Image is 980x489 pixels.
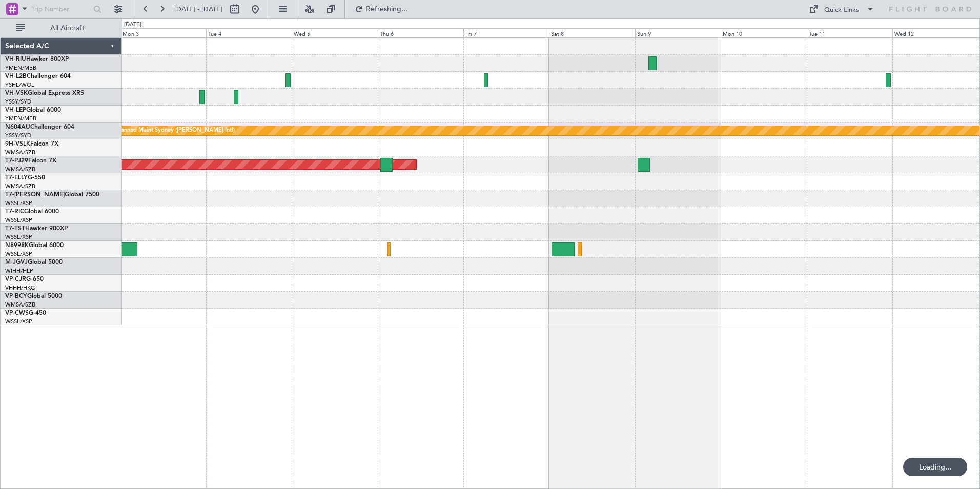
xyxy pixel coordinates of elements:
span: Refreshing... [365,6,409,13]
div: Sat 8 [549,28,635,37]
a: YSSY/SYD [5,98,31,106]
a: WSSL/XSP [5,233,32,241]
div: Sun 9 [635,28,721,37]
span: VH-RIU [5,56,26,63]
div: [DATE] [124,21,141,29]
a: T7-ELLYG-550 [5,175,45,181]
a: M-JGVJGlobal 5000 [5,259,63,266]
a: VP-CWSG-450 [5,310,46,316]
div: Quick Links [824,5,859,15]
span: T7-[PERSON_NAME] [5,192,65,198]
a: YSSY/SYD [5,132,31,139]
div: Loading... [903,458,967,476]
a: T7-RICGlobal 6000 [5,209,59,215]
a: 9H-VSLKFalcon 7X [5,141,58,147]
a: WMSA/SZB [5,166,35,173]
div: Mon 3 [120,28,206,37]
div: Wed 12 [892,28,978,37]
a: WMSA/SZB [5,182,35,190]
a: VH-VSKGlobal Express XRS [5,90,84,96]
a: VH-L2BChallenger 604 [5,73,71,79]
a: VHHH/HKG [5,284,35,292]
button: Refreshing... [350,1,412,17]
span: VH-L2B [5,73,27,79]
span: VP-BCY [5,293,27,299]
a: WMSA/SZB [5,149,35,156]
a: YSHL/WOL [5,81,34,89]
a: WSSL/XSP [5,250,32,258]
span: [DATE] - [DATE] [174,5,222,14]
a: VP-CJRG-650 [5,276,44,282]
span: VP-CJR [5,276,26,282]
a: WSSL/XSP [5,199,32,207]
div: Planned Maint Sydney ([PERSON_NAME] Intl) [116,123,235,138]
span: N604AU [5,124,30,130]
span: T7-TST [5,226,25,232]
div: Mon 10 [721,28,806,37]
a: VH-LEPGlobal 6000 [5,107,61,113]
div: Tue 11 [807,28,892,37]
button: Quick Links [804,1,880,17]
div: Thu 6 [378,28,463,37]
span: All Aircraft [27,25,108,32]
span: 9H-VSLK [5,141,30,147]
a: T7-TSTHawker 900XP [5,226,68,232]
a: WIHH/HLP [5,267,33,275]
span: T7-PJ29 [5,158,28,164]
span: VH-VSK [5,90,28,96]
div: Wed 5 [292,28,377,37]
span: N8998K [5,242,29,249]
div: Fri 7 [463,28,549,37]
a: YMEN/MEB [5,115,36,123]
a: VP-BCYGlobal 5000 [5,293,62,299]
div: Tue 4 [206,28,292,37]
input: Trip Number [31,2,90,17]
span: VP-CWS [5,310,29,316]
a: N8998KGlobal 6000 [5,242,64,249]
a: WSSL/XSP [5,318,32,325]
a: N604AUChallenger 604 [5,124,74,130]
button: All Aircraft [11,20,111,36]
a: WSSL/XSP [5,216,32,224]
a: VH-RIUHawker 800XP [5,56,69,63]
a: YMEN/MEB [5,64,36,72]
a: WMSA/SZB [5,301,35,309]
a: T7-PJ29Falcon 7X [5,158,56,164]
span: VH-LEP [5,107,26,113]
span: T7-RIC [5,209,24,215]
span: T7-ELLY [5,175,28,181]
span: M-JGVJ [5,259,28,266]
a: T7-[PERSON_NAME]Global 7500 [5,192,99,198]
